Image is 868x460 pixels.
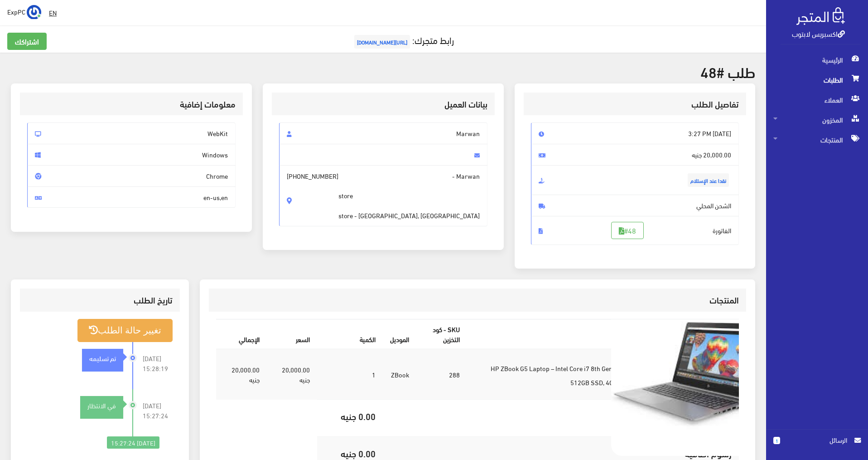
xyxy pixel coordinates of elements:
td: 1 [317,349,383,400]
h5: 0.00 جنيه [324,448,376,458]
span: Marwan - [279,165,487,226]
span: المنتجات [773,130,861,150]
span: المخزون [773,110,861,130]
a: الطلبات [766,70,868,90]
span: الشحن المحلي [531,195,739,216]
a: رابط متجرك:[URL][DOMAIN_NAME] [352,31,454,48]
span: [PHONE_NUMBER] [287,171,338,181]
span: en-us,en [27,186,236,208]
span: الفاتورة [531,216,739,245]
td: HP ZBook G5 Laptop – Intel Core i7 8th Gen, 32GB RAM, 512GB SSD, 4GB Nvidia Graphics [467,349,672,400]
h5: 0.00 جنيه [324,411,376,421]
th: الكمية [317,319,383,349]
span: Chrome [27,165,236,187]
a: المخزون [766,110,868,130]
h5: رسوم اضافية [390,448,732,458]
h3: المنتجات [216,296,739,304]
h3: بيانات العميل [279,100,487,108]
span: [URL][DOMAIN_NAME] [354,35,410,49]
a: ... ExpPC [7,5,41,19]
span: العملاء [773,90,861,110]
span: store store - [GEOGRAPHIC_DATA], [GEOGRAPHIC_DATA] [338,181,480,220]
a: المنتجات [766,130,868,150]
td: 288 [416,349,467,400]
th: السعر [267,319,318,349]
a: #48 [611,222,644,239]
h5: الشحن [390,411,732,421]
h2: طلب #48 [11,64,755,79]
span: [DATE] 3:27 PM [531,122,739,144]
a: EN [45,5,60,21]
td: 20,000.00 جنيه [267,349,318,400]
div: في الانتظار [80,401,123,411]
h3: تاريخ الطلب [27,296,173,304]
span: الطلبات [773,70,861,90]
span: نقدا عند الإستلام [688,173,729,187]
td: ZBook [383,349,416,400]
h3: تفاصيل الطلب [531,100,739,108]
div: [DATE] 15:27:24 [107,436,159,449]
th: اﻹجمالي [216,319,267,349]
a: 1 الرسائل [773,435,861,455]
span: Windows [27,144,236,166]
h3: معلومات إضافية [27,100,236,108]
span: [DATE] 15:27:24 [143,401,173,421]
a: العملاء [766,90,868,110]
iframe: Drift Widget Chat Controller [11,398,45,432]
button: تغيير حالة الطلب [77,319,173,342]
span: WebKit [27,122,236,144]
th: المنتج [467,319,714,349]
th: SKU - كود التخزين [416,319,467,349]
span: ExpPC [7,6,25,17]
th: الموديل [383,319,416,349]
span: [DATE] 15:28:19 [143,353,173,373]
a: اكسبريس لابتوب [792,27,845,40]
span: 1 [773,437,780,444]
a: الرئيسية [766,50,868,70]
strong: تم تسليمه [89,353,116,363]
span: الرئيسية [773,50,861,70]
span: الرسائل [787,435,847,445]
td: 20,000.00 جنيه [216,349,267,400]
span: 20,000.00 جنيه [531,144,739,166]
u: EN [49,7,57,18]
span: Marwan [279,122,487,144]
a: اشتراكك [7,33,47,50]
img: . [796,7,845,25]
img: ... [27,5,41,20]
